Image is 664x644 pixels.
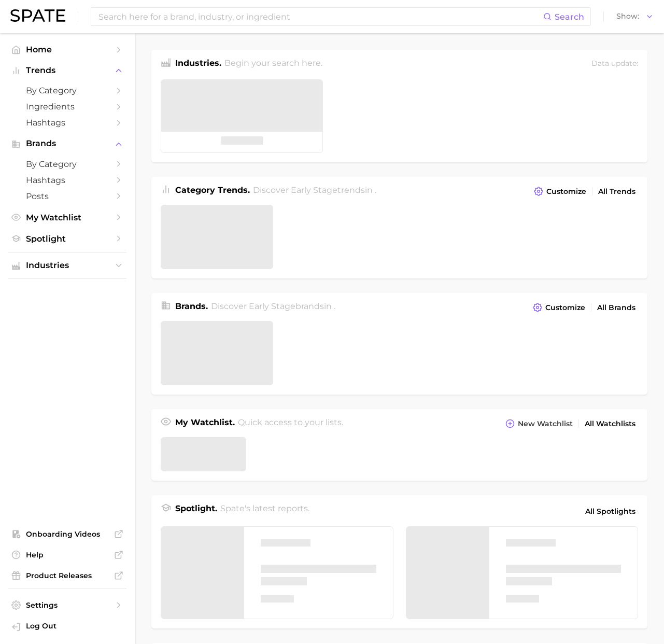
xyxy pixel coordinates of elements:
span: Brands . [175,301,208,311]
h1: My Watchlist. [175,416,235,431]
span: Onboarding Videos [26,529,109,539]
span: Show [616,13,639,19]
span: Discover Early Stage trends in . [253,185,376,195]
a: Posts [8,188,126,204]
h2: Begin your search here. [224,57,322,71]
button: New Watchlist [503,416,575,431]
span: Ingredients [26,102,109,111]
span: My Watchlist [26,213,109,222]
button: Industries [8,258,126,273]
a: Help [8,547,126,563]
a: by Category [8,82,126,99]
a: All Watchlists [582,417,638,431]
a: Log out. Currently logged in with e-mail spolansky@diginsights.com. [8,618,126,636]
span: Hashtags [26,118,109,128]
a: by Category [8,156,126,172]
div: Data update: [591,57,638,71]
span: Posts [26,191,109,201]
a: All Trends [596,185,638,199]
a: All Spotlights [583,502,638,520]
a: Product Releases [8,568,126,583]
span: Home [26,45,109,54]
span: Hashtags [26,175,109,185]
span: Discover Early Stage brands in . [211,301,335,311]
span: Spotlight [26,234,109,244]
h2: Quick access to your lists. [238,416,343,431]
span: Product Releases [26,571,109,580]
span: Customize [546,187,586,196]
span: by Category [26,159,109,169]
span: Log Out [26,621,118,631]
span: All Trends [598,187,635,196]
button: Show [614,10,656,23]
span: New Watchlist [518,419,573,428]
button: Customize [531,184,589,199]
span: Settings [26,600,109,610]
a: Hashtags [8,172,126,188]
span: All Brands [597,303,635,312]
span: Brands [26,139,109,148]
span: Industries [26,261,109,270]
a: Hashtags [8,115,126,131]
button: Trends [8,63,126,78]
span: Search [555,12,584,22]
a: My Watchlist [8,209,126,226]
h2: Spate's latest reports. [220,502,309,520]
span: Customize [545,303,585,312]
span: by Category [26,86,109,95]
a: Spotlight [8,231,126,247]
a: Onboarding Videos [8,526,126,542]
span: All Watchlists [585,419,635,428]
a: Ingredients [8,99,126,115]
input: Search here for a brand, industry, or ingredient [97,8,543,25]
button: Brands [8,136,126,151]
a: All Brands [595,301,638,315]
a: Home [8,41,126,58]
button: Customize [530,300,588,315]
img: SPATE [10,9,65,22]
span: Trends [26,66,109,75]
span: Category Trends . [175,185,250,195]
span: All Spotlights [585,505,635,517]
a: Settings [8,597,126,613]
h1: Industries. [175,57,221,71]
h1: Spotlight. [175,502,217,520]
span: Help [26,550,109,559]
